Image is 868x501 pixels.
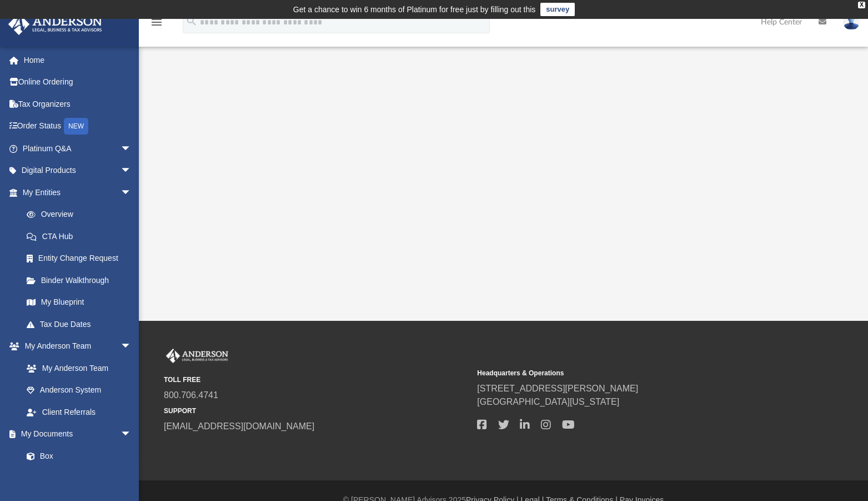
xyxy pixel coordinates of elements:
[64,118,88,135] div: NEW
[540,3,575,16] a: survey
[16,401,143,423] a: Client Referrals
[8,423,143,445] a: My Documentsarrow_drop_down
[8,160,148,182] a: Digital Productsarrow_drop_down
[16,269,148,291] a: Binder Walkthrough
[477,368,782,378] small: Headquarters & Operations
[164,349,230,363] img: Anderson Advisors Platinum Portal
[16,445,137,467] a: Box
[293,3,536,16] div: Get a chance to win 6 months of Platinum for free just by filling out this
[858,2,865,8] div: close
[5,13,106,35] img: Anderson Advisors Platinum Portal
[164,406,469,416] small: SUPPORT
[16,291,143,314] a: My Blueprint
[8,71,148,93] a: Online Ordering
[164,421,314,431] a: [EMAIL_ADDRESS][DOMAIN_NAME]
[121,335,143,358] span: arrow_drop_down
[164,390,218,400] a: 800.706.4741
[121,181,143,204] span: arrow_drop_down
[121,423,143,446] span: arrow_drop_down
[16,225,148,247] a: CTA Hub
[16,313,148,335] a: Tax Due Dates
[16,357,137,379] a: My Anderson Team
[843,14,860,30] img: User Pic
[121,160,143,182] span: arrow_drop_down
[16,247,148,270] a: Entity Change Request
[150,16,163,29] i: menu
[121,137,143,160] span: arrow_drop_down
[16,204,148,226] a: Overview
[8,93,148,115] a: Tax Organizers
[477,384,638,393] a: [STREET_ADDRESS][PERSON_NAME]
[16,379,143,401] a: Anderson System
[477,397,619,406] a: [GEOGRAPHIC_DATA][US_STATE]
[164,375,469,385] small: TOLL FREE
[8,49,148,71] a: Home
[185,15,198,27] i: search
[8,181,148,204] a: My Entitiesarrow_drop_down
[150,21,163,29] a: menu
[8,115,148,138] a: Order StatusNEW
[8,137,148,160] a: Platinum Q&Aarrow_drop_down
[8,335,143,358] a: My Anderson Teamarrow_drop_down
